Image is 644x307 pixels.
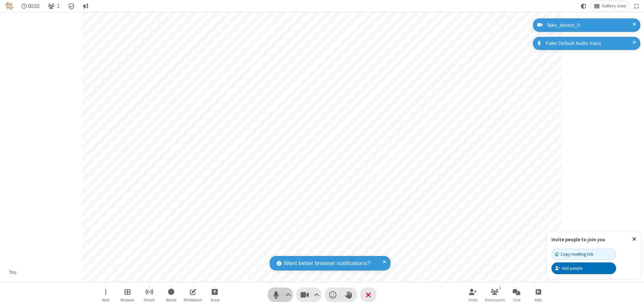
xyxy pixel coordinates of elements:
[102,298,109,302] span: More
[341,288,357,302] button: Raise hand
[578,1,589,11] button: Using system theme
[139,285,159,304] button: Start streaming
[268,288,293,302] button: Mute (⌘+Shift+A)
[28,3,40,9] span: 00:02
[485,285,505,304] button: Open participant list
[312,288,321,302] button: Video setting
[555,251,593,257] div: Copy meeting link
[485,298,505,302] span: Participants
[543,40,635,47] div: Fake Default Audio Input
[545,21,635,29] div: fake_device_0
[96,285,116,304] button: Open menu
[360,288,376,302] button: End or leave meeting
[551,249,616,260] button: Copy meeting link
[45,1,62,11] button: Open participant list
[469,298,477,302] span: Invite
[513,298,521,302] span: Chat
[183,285,203,304] button: Open shared whiteboard
[65,1,78,11] div: Meeting details Encryption enabled
[210,298,219,302] span: Share
[463,285,483,304] button: Invite participants (⌘+Shift+I)
[5,2,13,10] img: QA Selenium DO NOT DELETE OR CHANGE
[161,285,181,304] button: Start recording
[296,288,321,302] button: Stop video (⌘+Shift+V)
[284,259,370,268] span: Want better browser notifications?
[627,231,641,247] button: Close popover
[144,298,155,302] span: Stream
[284,288,293,302] button: Audio settings
[57,3,60,9] span: 1
[497,285,503,291] div: 1
[184,298,202,302] span: Whiteboard
[205,285,225,304] button: Start sharing
[551,262,616,274] button: Add people
[120,298,135,302] span: Breakout
[7,268,19,276] div: You
[632,1,642,11] button: Fullscreen
[535,298,542,302] span: Polls
[528,285,548,304] button: Open poll
[166,298,176,302] span: Record
[602,3,626,9] span: Gallery view
[325,288,341,302] button: Send a reaction
[80,1,91,11] button: Conversation
[591,1,629,11] button: Change layout
[117,285,138,304] button: Manage Breakout Rooms
[551,236,605,243] label: Invite people to join you
[506,285,527,304] button: Open chat
[19,1,43,11] div: Timer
